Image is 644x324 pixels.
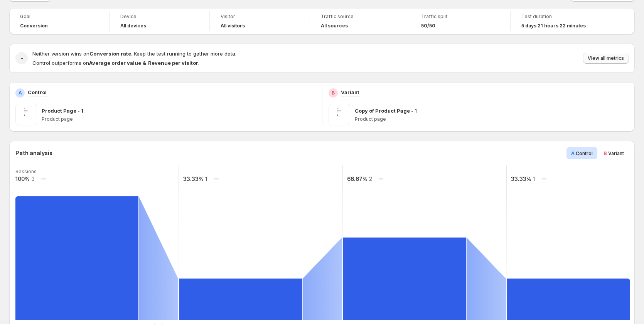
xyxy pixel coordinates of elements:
p: Copy of Product Page - 1 [355,107,417,115]
strong: & [143,60,147,66]
p: Control [28,88,47,96]
span: 5 days 21 hours 22 minutes [521,23,586,29]
span: Device [120,13,199,20]
span: 50/50 [421,23,435,29]
p: Variant [341,88,359,96]
span: Control outperforms on . [32,60,199,66]
path: Completed checkout: 1 [507,278,630,320]
h2: - [20,54,23,62]
span: Control [576,150,593,156]
text: 1 [533,175,535,182]
h4: All sources [321,23,348,29]
button: View all metrics [583,53,629,64]
h2: A [19,90,22,96]
span: Traffic source [321,13,399,20]
p: Product page [355,116,629,122]
span: Neither version wins on . Keep the test running to gather more data. [32,51,236,57]
span: Visitor [221,13,299,20]
span: Test duration [521,13,600,20]
a: VisitorAll visitors [221,13,299,30]
text: 3 [32,175,35,182]
text: 100% [15,175,30,182]
strong: Revenue per visitor [148,60,198,66]
h3: Path analysis [15,149,52,157]
text: 66.67% [347,175,368,182]
h4: All visitors [221,23,245,29]
span: Variant [608,150,624,156]
span: Traffic split [421,13,499,20]
p: Product page [42,116,316,122]
text: 33.33% [511,175,531,182]
span: B [604,150,607,156]
span: Conversion [20,23,48,29]
text: 1 [205,175,207,182]
text: 33.33% [183,175,204,182]
path: Added to cart: 1 [179,278,302,320]
text: 2 [369,175,372,182]
h4: All devices [120,23,146,29]
img: Copy of Product Page - 1 [329,104,350,125]
text: Sessions [15,169,37,174]
a: GoalConversion [20,13,98,30]
span: View all metrics [588,55,624,61]
img: Product Page - 1 [15,104,37,125]
p: Product Page - 1 [42,107,83,115]
strong: Conversion rate [89,51,131,57]
strong: Average order value [89,60,141,66]
span: A [571,150,575,156]
a: Test duration5 days 21 hours 22 minutes [521,13,600,30]
span: Goal [20,13,98,20]
h2: B [332,90,335,96]
a: Traffic split50/50 [421,13,499,30]
a: DeviceAll devices [120,13,199,30]
a: Traffic sourceAll sources [321,13,399,30]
